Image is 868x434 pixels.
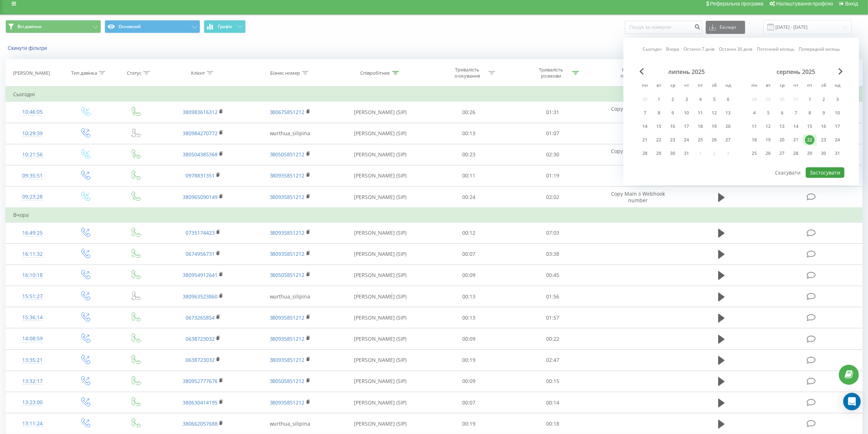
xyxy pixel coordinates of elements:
[427,371,511,392] td: 00:09
[595,102,682,123] td: Copy Main з Webhook number
[666,94,680,105] div: ср 2 лип 2025 р.
[511,123,594,144] td: 01:07
[186,229,215,236] a: 0735174423
[843,393,861,410] div: Open Intercom Messenger
[709,95,719,104] div: 5
[652,148,666,159] div: вт 29 лип 2025 р.
[511,102,594,123] td: 01:31
[638,134,652,145] div: пн 21 лип 2025 р.
[668,122,677,131] div: 16
[13,126,52,141] div: 10:29:39
[666,134,680,145] div: ср 23 лип 2025 р.
[5,20,101,33] button: Всі дзвінки
[334,265,427,286] td: [PERSON_NAME] (SIP)
[761,148,775,159] div: вт 26 серп 2025 р.
[183,399,218,406] a: 380630414195
[832,81,843,91] abbr: неділя
[817,107,830,118] div: сб 9 серп 2025 р.
[803,107,817,118] div: пт 8 серп 2025 р.
[595,187,682,208] td: Copy Main з Webhook number
[334,187,427,208] td: [PERSON_NAME] (SIP)
[13,289,52,304] div: 15:51:27
[13,190,52,204] div: 09:23:28
[427,392,511,413] td: 00:07
[668,135,677,145] div: 23
[707,94,721,105] div: сб 5 лип 2025 р.
[640,122,650,131] div: 14
[334,102,427,123] td: [PERSON_NAME] (SIP)
[761,134,775,145] div: вт 19 серп 2025 р.
[680,121,693,132] div: чт 17 лип 2025 р.
[721,94,735,105] div: нд 6 лип 2025 р.
[334,328,427,349] td: [PERSON_NAME] (SIP)
[427,123,511,144] td: 00:13
[427,328,511,349] td: 00:09
[13,374,52,388] div: 13:32:17
[652,94,666,105] div: вт 1 лип 2025 р.
[638,148,652,159] div: пн 28 лип 2025 р.
[270,399,305,406] a: 380935851212
[511,328,594,349] td: 00:22
[13,417,52,431] div: 13:11:24
[270,70,300,76] div: Бізнес номер
[638,107,652,118] div: пн 7 лип 2025 р.
[334,349,427,371] td: [PERSON_NAME] (SIP)
[763,108,773,118] div: 5
[776,81,787,91] abbr: середа
[270,271,305,278] a: 380505851212
[511,286,594,307] td: 01:56
[666,46,679,52] a: Вчора
[17,24,42,30] span: Всі дзвінки
[334,222,427,243] td: [PERSON_NAME] (SIP)
[511,187,594,208] td: 02:02
[682,95,691,104] div: 3
[204,20,246,33] button: Графік
[776,1,833,7] span: Налаштування профілю
[723,108,733,118] div: 13
[803,94,817,105] div: пт 1 серп 2025 р.
[817,134,830,145] div: сб 23 серп 2025 р.
[721,121,735,132] div: нд 20 лип 2025 р.
[750,135,759,145] div: 18
[750,149,759,158] div: 25
[13,226,52,240] div: 16:49:25
[448,67,487,79] div: Тривалість очікування
[833,95,842,104] div: 3
[819,95,828,104] div: 2
[532,67,571,79] div: Тривалість розмови
[817,94,830,105] div: сб 2 серп 2025 р.
[427,265,511,286] td: 00:09
[819,149,828,158] div: 30
[789,148,803,159] div: чт 28 серп 2025 р.
[427,307,511,328] td: 00:13
[803,148,817,159] div: пт 29 серп 2025 р.
[696,95,705,104] div: 4
[719,46,752,52] a: Останні 30 днів
[511,165,594,186] td: 01:19
[709,122,719,131] div: 19
[511,371,594,392] td: 00:15
[805,108,814,118] div: 8
[763,149,773,158] div: 26
[427,222,511,243] td: 00:12
[757,46,794,52] a: Поточний місяць
[643,46,662,52] a: Сьогодні
[775,121,789,132] div: ср 13 серп 2025 р.
[666,148,680,159] div: ср 30 лип 2025 р.
[13,332,52,346] div: 14:08:59
[617,67,656,79] div: Назва схеми переадресації
[334,165,427,186] td: [PERSON_NAME] (SIP)
[218,24,232,29] span: Графік
[707,121,721,132] div: сб 19 лип 2025 р.
[334,392,427,413] td: [PERSON_NAME] (SIP)
[652,121,666,132] div: вт 15 лип 2025 р.
[710,1,764,7] span: Реферальна програма
[693,107,707,118] div: пт 11 лип 2025 р.
[270,193,305,200] a: 380935851212
[652,107,666,118] div: вт 8 лип 2025 р.
[511,222,594,243] td: 07:03
[183,271,218,278] a: 380954912641
[799,46,840,52] a: Попередній місяць
[639,68,644,75] span: Previous Month
[270,229,305,236] a: 380935851212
